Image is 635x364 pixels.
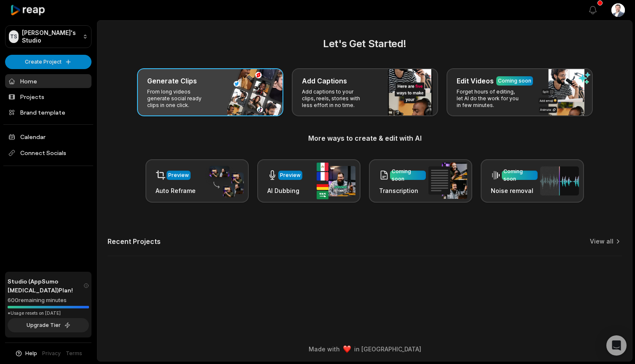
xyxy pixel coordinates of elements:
button: Upgrade Tier [8,318,89,332]
a: Terms [66,350,82,357]
h3: AI Dubbing [267,186,302,195]
img: noise_removal.png [540,166,579,195]
div: Preview [168,171,189,179]
p: Forget hours of editing, let AI do the work for you in few minutes. [457,88,522,109]
a: Home [5,74,91,88]
h2: Let's Get Started! [108,36,622,51]
a: Privacy [42,350,61,357]
img: auto_reframe.png [205,165,244,198]
h3: Noise removal [491,186,538,195]
h3: Auto Reframe [156,186,196,195]
span: Help [25,350,37,357]
span: Connect Socials [5,145,91,161]
div: Preview [280,171,301,179]
button: Help [15,350,37,357]
p: [PERSON_NAME]'s Studio [22,29,79,44]
a: Projects [5,90,91,104]
div: *Usage resets on [DATE] [8,311,89,316]
div: Coming soon [392,168,424,183]
div: Made with in [GEOGRAPHIC_DATA] [105,345,624,353]
h3: Edit Videos [457,76,494,86]
a: Brand template [5,105,91,119]
p: Add captions to your clips, reels, stories with less effort in no time. [302,88,367,109]
h3: Transcription [379,186,426,195]
img: heart emoji [343,345,351,353]
img: ai_dubbing.png [317,163,355,199]
a: Calendar [5,130,91,144]
div: 600 remaining minutes [8,297,89,303]
h3: Generate Clips [147,76,197,86]
div: Coming soon [503,168,536,183]
h2: Recent Projects [108,237,161,246]
button: Create Project [5,55,91,69]
div: Open Intercom Messenger [606,335,627,356]
p: From long videos generate social ready clips in one click. [147,88,213,109]
div: Coming soon [498,77,531,85]
h3: More ways to create & edit with AI [108,133,622,143]
div: TS [9,30,19,43]
img: transcription.png [428,163,467,199]
span: Studio (AppSumo [MEDICAL_DATA]) Plan! [8,277,83,294]
h3: Add Captions [302,76,347,86]
a: View all [590,237,613,246]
